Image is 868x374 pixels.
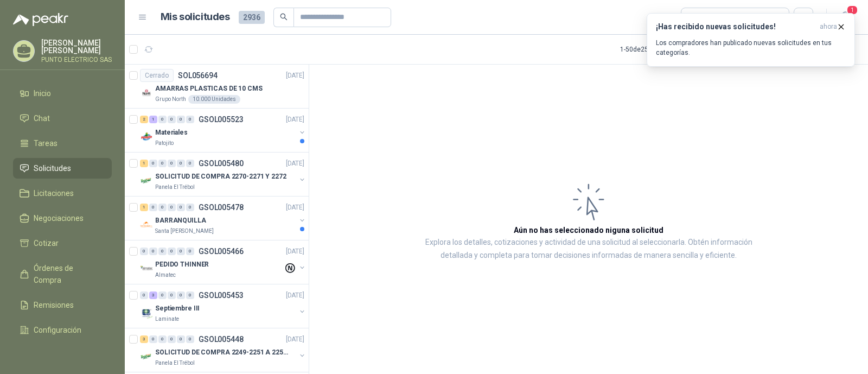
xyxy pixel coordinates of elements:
a: 0 0 0 0 0 0 GSOL005466[DATE] Company LogoPEDIDO THINNERAlmatec [140,245,307,280]
p: PEDIDO THINNER [155,259,209,270]
div: 0 [186,335,194,343]
div: 0 [186,291,194,299]
p: Santa [PERSON_NAME] [155,227,214,236]
p: BARRANQUILLA [155,215,206,226]
p: Materiales [155,128,188,138]
p: GSOL005448 [199,335,244,343]
img: Company Logo [140,130,153,143]
a: Cotizar [13,233,112,253]
div: 0 [158,291,167,299]
p: [DATE] [286,159,304,169]
img: Logo peakr [13,13,68,26]
span: ahora [820,22,837,31]
p: Laminate [155,315,179,324]
p: [DATE] [286,246,304,257]
p: GSOL005480 [199,160,244,167]
div: 1 [140,160,148,167]
span: Cotizar [34,237,59,249]
span: Solicitudes [34,162,71,174]
p: [DATE] [286,71,304,81]
span: Licitaciones [34,187,74,199]
div: 10.000 Unidades [188,95,240,104]
p: Panela El Trébol [155,359,195,367]
p: Grupo North [155,95,186,104]
div: 0 [158,335,167,343]
div: 0 [186,160,194,167]
span: 2936 [239,11,265,24]
img: Company Logo [140,262,153,275]
div: 0 [149,204,157,211]
span: search [280,13,288,21]
a: Licitaciones [13,183,112,204]
p: GSOL005478 [199,204,244,211]
div: 0 [158,160,167,167]
div: 2 [140,116,148,123]
div: 1 [140,204,148,211]
p: AMARRAS PLASTICAS DE 10 CMS [155,84,263,94]
img: Company Logo [140,306,153,319]
span: Inicio [34,87,51,99]
p: Patojito [155,139,174,148]
div: 0 [168,335,176,343]
div: 0 [158,248,167,255]
div: 0 [158,204,167,211]
div: 1 - 50 de 2595 [620,41,691,58]
a: Inicio [13,83,112,104]
p: Los compradores han publicado nuevas solicitudes en tus categorías. [656,38,846,58]
p: Panela El Trébol [155,183,195,192]
p: Septiembre III [155,303,200,314]
div: Cerrado [140,69,174,82]
div: 0 [186,204,194,211]
p: [DATE] [286,115,304,125]
a: 3 0 0 0 0 0 GSOL005448[DATE] Company LogoSOLICITUD DE COMPRA 2249-2251 A 2256-2258 Y 2262Panela E... [140,333,307,367]
div: 0 [149,160,157,167]
div: 3 [140,335,148,343]
div: 0 [177,248,185,255]
div: Todas [688,11,711,23]
a: Chat [13,108,112,129]
div: 0 [186,116,194,123]
button: ¡Has recibido nuevas solicitudes!ahora Los compradores han publicado nuevas solicitudes en tus ca... [647,13,855,67]
div: 3 [149,291,157,299]
p: GSOL005453 [199,291,244,299]
p: [DATE] [286,290,304,301]
p: [DATE] [286,334,304,345]
a: 1 0 0 0 0 0 GSOL005478[DATE] Company LogoBARRANQUILLASanta [PERSON_NAME] [140,201,307,236]
p: SOLICITUD DE COMPRA 2270-2271 Y 2272 [155,172,286,182]
a: 0 3 0 0 0 0 GSOL005453[DATE] Company LogoSeptiembre IIILaminate [140,289,307,324]
div: 0 [168,248,176,255]
a: 2 1 0 0 0 0 GSOL005523[DATE] Company LogoMaterialesPatojito [140,113,307,148]
span: 1 [846,5,858,15]
p: SOL056694 [178,72,218,79]
p: GSOL005523 [199,116,244,123]
div: 0 [149,335,157,343]
div: 0 [168,160,176,167]
a: Manuales y ayuda [13,345,112,365]
a: Remisiones [13,295,112,315]
div: 0 [177,160,185,167]
div: 0 [177,116,185,123]
div: 0 [140,291,148,299]
div: 0 [177,335,185,343]
button: 1 [835,8,855,27]
p: Almatec [155,271,176,280]
img: Company Logo [140,218,153,231]
p: PUNTO ELECTRICO SAS [41,56,112,63]
span: Remisiones [34,299,74,311]
h3: ¡Has recibido nuevas solicitudes! [656,22,815,31]
div: 0 [149,248,157,255]
div: 0 [168,291,176,299]
p: [PERSON_NAME] [PERSON_NAME] [41,39,112,54]
img: Company Logo [140,86,153,99]
a: CerradoSOL056694[DATE] Company LogoAMARRAS PLASTICAS DE 10 CMSGrupo North10.000 Unidades [125,65,309,109]
a: Órdenes de Compra [13,258,112,290]
a: 1 0 0 0 0 0 GSOL005480[DATE] Company LogoSOLICITUD DE COMPRA 2270-2271 Y 2272Panela El Trébol [140,157,307,192]
div: 0 [186,248,194,255]
a: Negociaciones [13,208,112,229]
div: 0 [158,116,167,123]
span: Configuración [34,324,81,336]
span: Negociaciones [34,212,84,224]
div: 0 [177,291,185,299]
div: 0 [140,248,148,255]
a: Tareas [13,133,112,154]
